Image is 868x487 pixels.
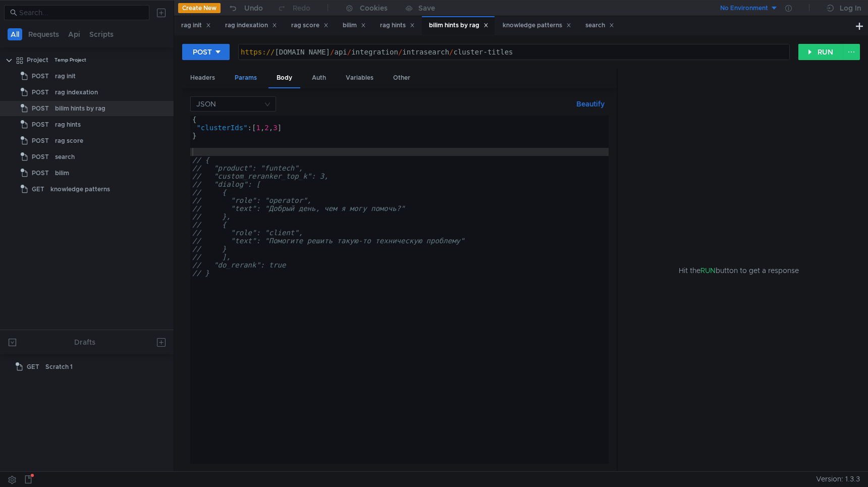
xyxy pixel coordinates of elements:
div: rag indexation [55,85,98,100]
div: Headers [182,69,223,87]
div: rag score [55,133,83,148]
div: bilim [343,20,366,31]
button: Requests [25,28,62,40]
div: rag hints [55,117,81,132]
div: Redo [293,2,310,14]
span: POST [32,117,49,132]
span: POST [32,166,49,181]
span: POST [32,85,49,100]
div: Auth [304,69,334,87]
input: Search... [19,7,143,18]
div: POST [193,46,212,58]
div: rag hints [380,20,415,31]
button: Api [65,28,83,40]
div: Temp Project [55,52,86,68]
div: Log In [840,2,861,14]
div: Project [27,52,48,68]
div: Cookies [360,2,388,14]
div: Save [418,5,435,12]
div: Scratch 1 [45,359,73,374]
div: No Environment [720,4,768,13]
div: Other [385,69,418,87]
button: POST [182,44,230,60]
div: knowledge patterns [503,20,571,31]
div: bilim hints by rag [429,20,489,31]
div: Params [227,69,265,87]
div: rag init [181,20,211,31]
div: knowledge patterns [50,182,110,197]
button: Create New [178,3,221,13]
button: Scripts [86,28,117,40]
span: Hit the button to get a response [679,265,799,276]
div: rag score [291,20,329,31]
div: Undo [244,2,263,14]
button: Beautify [572,98,609,110]
span: RUN [700,266,716,275]
div: bilim [55,166,69,181]
div: rag indexation [225,20,277,31]
button: RUN [798,44,843,60]
span: POST [32,149,49,165]
div: bilim hints by rag [55,101,105,116]
div: search [55,149,75,165]
button: Undo [221,1,270,16]
button: All [8,28,22,40]
button: Redo [270,1,317,16]
span: GET [27,359,39,374]
span: POST [32,69,49,84]
span: GET [32,182,44,197]
div: Variables [338,69,382,87]
span: POST [32,101,49,116]
div: rag init [55,69,76,84]
div: search [585,20,614,31]
div: Body [268,69,300,88]
span: Version: 1.3.3 [816,472,860,486]
div: Drafts [74,336,95,348]
span: POST [32,133,49,148]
